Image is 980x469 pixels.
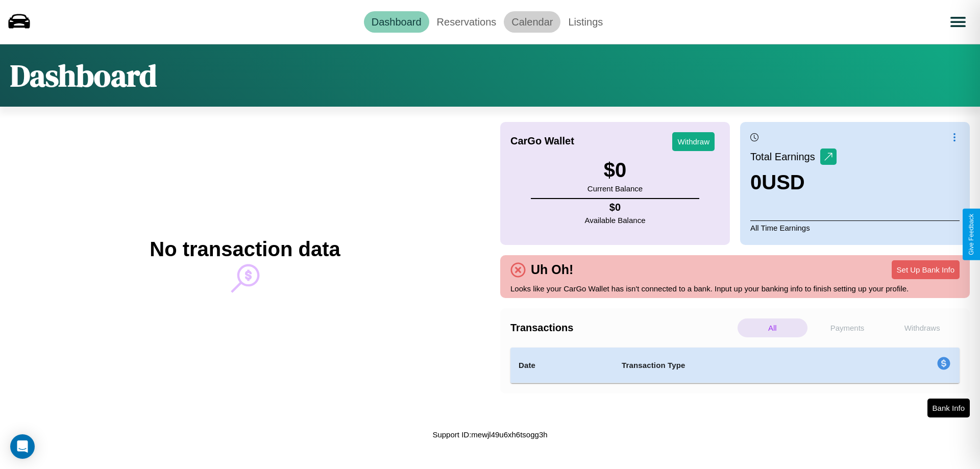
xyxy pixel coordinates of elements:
h2: No transaction data [150,238,340,261]
h3: 0 USD [750,171,837,194]
p: Available Balance [585,213,646,227]
button: Set Up Bank Info [892,260,960,279]
p: Current Balance [587,182,643,195]
h4: Uh Oh! [526,262,578,277]
h4: $ 0 [585,202,646,213]
h4: CarGo Wallet [510,135,574,147]
a: Dashboard [364,11,429,33]
p: All Time Earnings [750,220,960,235]
p: Support ID: mewjl49u6xh6tsogg3h [432,428,547,441]
button: Open menu [944,8,972,36]
p: All [738,318,807,337]
h4: Transaction Type [622,359,853,372]
button: Withdraw [672,132,715,151]
p: Withdraws [887,318,957,337]
table: simple table [510,348,960,383]
p: Looks like your CarGo Wallet has isn't connected to a bank. Input up your banking info to finish ... [510,282,960,295]
a: Reservations [429,11,504,33]
p: Payments [813,318,883,337]
h4: Date [519,359,605,372]
div: Open Intercom Messenger [10,434,35,459]
button: Bank Info [927,399,970,417]
h1: Dashboard [10,55,157,96]
h3: $ 0 [587,159,643,182]
div: Give Feedback [968,214,975,255]
p: Total Earnings [750,147,820,166]
h4: Transactions [510,322,735,334]
a: Calendar [504,11,560,33]
a: Listings [560,11,610,33]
